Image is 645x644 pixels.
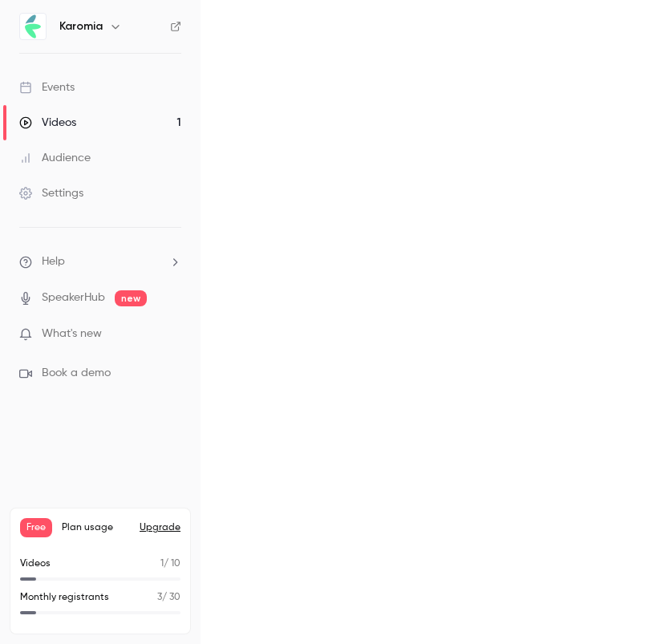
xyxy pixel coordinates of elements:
[42,365,111,382] span: Book a demo
[19,185,83,201] div: Settings
[62,521,130,534] span: Plan usage
[157,593,162,602] span: 3
[157,590,181,605] p: / 30
[20,590,109,605] p: Monthly registrants
[115,290,147,306] span: new
[42,326,102,342] span: What's new
[160,557,181,571] p: / 10
[19,115,76,131] div: Videos
[140,521,181,534] button: Upgrade
[20,14,46,39] img: Karomia
[20,518,52,537] span: Free
[19,253,181,270] li: help-dropdown-opener
[160,559,164,569] span: 1
[59,18,103,34] h6: Karomia
[19,150,91,166] div: Audience
[19,79,75,95] div: Events
[42,253,65,270] span: Help
[20,557,51,571] p: Videos
[162,327,181,342] iframe: Noticeable Trigger
[42,290,105,306] a: SpeakerHub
